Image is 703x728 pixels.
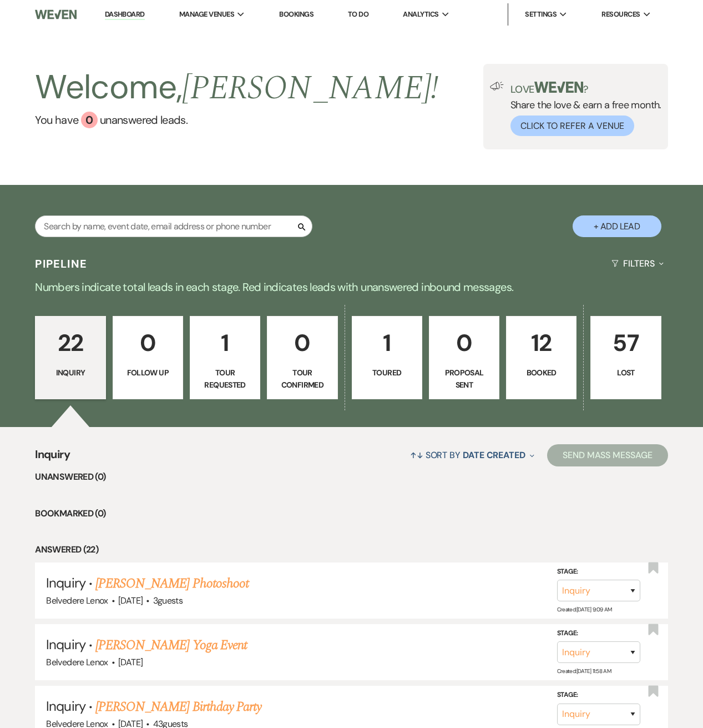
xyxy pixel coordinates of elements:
[601,9,640,20] span: Resources
[598,324,654,362] p: 57
[557,606,612,613] span: Created: [DATE] 9:09 AM
[274,324,330,362] p: 0
[197,366,253,391] p: Tour Requested
[46,595,108,606] span: Belvedere Lenox
[35,64,438,112] h2: Welcome,
[118,595,143,606] span: [DATE]
[359,366,415,379] p: Toured
[46,574,85,591] span: Inquiry
[490,82,504,91] img: loud-speaker-illustration.svg
[590,316,661,399] a: 57Lost
[557,566,640,578] label: Stage:
[607,249,667,278] button: Filters
[557,689,640,701] label: Stage:
[197,324,253,362] p: 1
[81,112,98,128] div: 0
[95,635,247,655] a: [PERSON_NAME] Yoga Event
[274,366,330,391] p: Tour Confirmed
[436,324,492,362] p: 0
[46,656,108,668] span: Belvedere Lenox
[267,316,337,399] a: 0Tour Confirmed
[510,116,634,136] button: Click to Refer a Venue
[35,256,87,272] h3: Pipeline
[35,316,105,399] a: 22Inquiry
[525,9,557,20] span: Settings
[403,9,438,20] span: Analytics
[35,543,667,557] li: Answered (22)
[436,366,492,391] p: Proposal Sent
[35,112,438,128] a: You have 0 unanswered leads.
[120,366,176,379] p: Follow Up
[113,316,183,399] a: 0Follow Up
[598,366,654,379] p: Lost
[46,636,85,653] span: Inquiry
[190,316,260,399] a: 1Tour Requested
[463,449,525,461] span: Date Created
[410,449,423,461] span: ↑↓
[35,215,312,237] input: Search by name, event date, email address or phone number
[359,324,415,362] p: 1
[352,316,422,399] a: 1Toured
[557,627,640,640] label: Stage:
[35,446,70,470] span: Inquiry
[534,82,584,93] img: weven-logo-green.svg
[182,63,438,114] span: [PERSON_NAME] !
[547,444,668,466] button: Send Mass Message
[429,316,499,399] a: 0Proposal Sent
[105,9,145,20] a: Dashboard
[35,3,76,26] img: Weven Logo
[513,366,569,379] p: Booked
[46,697,85,715] span: Inquiry
[510,82,661,94] p: Love ?
[153,595,183,606] span: 3 guests
[42,366,98,379] p: Inquiry
[406,440,539,470] button: Sort By Date Created
[35,470,667,484] li: Unanswered (0)
[35,506,667,521] li: Bookmarked (0)
[506,316,576,399] a: 12Booked
[557,667,611,675] span: Created: [DATE] 11:58 AM
[279,9,313,19] a: Bookings
[513,324,569,362] p: 12
[95,697,261,717] a: [PERSON_NAME] Birthday Party
[120,324,176,362] p: 0
[348,9,368,19] a: To Do
[504,82,661,136] div: Share the love & earn a free month.
[95,574,249,594] a: [PERSON_NAME] Photoshoot
[118,656,143,668] span: [DATE]
[179,9,234,20] span: Manage Venues
[42,324,98,362] p: 22
[573,215,661,237] button: + Add Lead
